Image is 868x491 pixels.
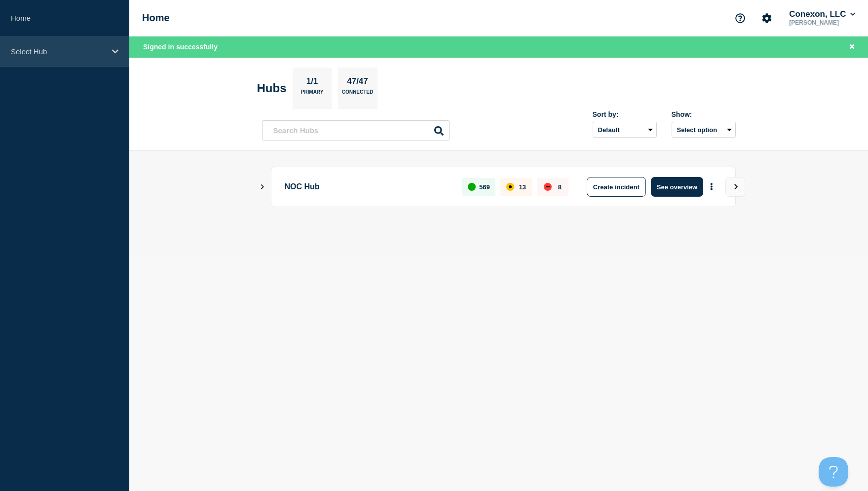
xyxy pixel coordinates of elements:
[343,76,372,89] p: 47/47
[260,183,265,191] button: Show Connected Hubs
[672,122,736,138] button: Select option
[593,110,657,118] div: Sort by:
[479,183,490,191] p: 569
[587,177,646,197] button: Create incident
[725,177,745,197] button: View
[285,177,451,197] p: NOC Hub
[468,183,476,191] div: up
[257,81,287,95] h2: Hubs
[143,43,218,51] span: Signed in successfully
[593,122,657,138] select: Sort by
[506,183,514,191] div: affected
[730,8,751,29] button: Support
[787,9,857,19] button: Conexon, LLC
[819,457,848,487] iframe: Help Scout Beacon - Open
[787,19,857,26] p: [PERSON_NAME]
[558,183,562,191] p: 8
[11,47,106,56] p: Select Hub
[672,110,736,118] div: Show:
[756,8,777,29] button: Account settings
[302,76,322,89] p: 1/1
[544,183,552,191] div: down
[142,12,170,24] h1: Home
[846,41,858,53] button: Close banner
[262,120,450,140] input: Search Hubs
[519,183,526,191] p: 13
[342,89,373,100] p: Connected
[651,177,703,197] button: See overview
[705,178,718,196] button: More actions
[301,89,324,100] p: Primary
